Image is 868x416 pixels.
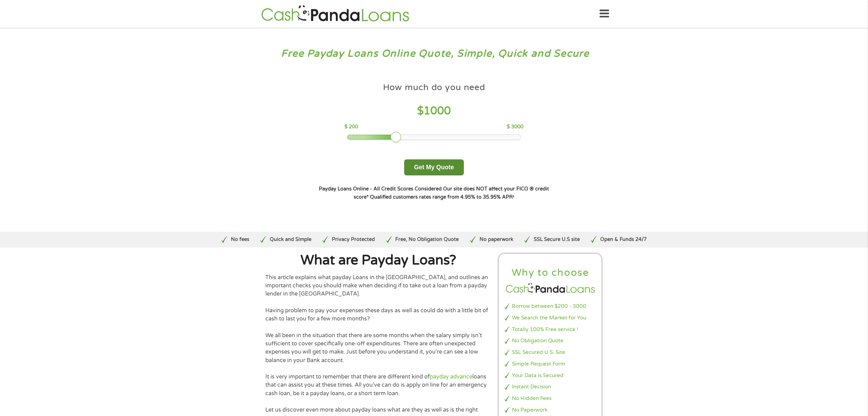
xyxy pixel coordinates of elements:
[504,395,597,402] li: No Hidden Fees
[383,82,485,93] h4: How much do you need
[344,104,524,118] h4: $
[504,383,597,391] li: Instant Decision
[504,406,597,414] li: No Paperwork
[424,104,451,117] span: 1000
[504,302,597,310] li: Borrow between $200 - 3000
[430,373,472,380] a: payday advance
[265,373,492,398] p: It is very important to remember that there are different kind of loans that can assist you at th...
[265,273,492,298] p: This article explains what payday Loans in the [GEOGRAPHIC_DATA], and outlines an important check...
[259,4,411,24] img: GetLoanNow Logo
[404,159,464,175] button: Get My Quote
[332,236,375,243] p: Privacy Protected
[480,236,513,243] p: No paperwork
[20,47,849,60] h3: Free Payday Loans Online Quote, Simple, Quick and Secure
[504,314,597,322] li: We Search the Market for You
[395,236,459,243] p: Free, No Obligation Quote
[504,326,597,333] li: Totally 100% Free service !
[319,186,442,192] strong: Payday Loans Online - All Credit Scores Considered
[504,348,597,356] li: SSL Secured U.S. Site
[504,360,597,368] li: Simple Request Form
[507,123,524,131] p: $ 3000
[370,194,514,200] strong: Qualified customers rates range from 4.95% to 35.95% APR¹
[265,331,492,364] p: We all been in the situation that there are some months when the salary simply isn’t sufficient t...
[504,372,597,379] li: Your Data is Secured
[504,267,597,279] h2: Why to choose
[265,306,492,323] p: Having problem to pay your expenses these days as well as could do with a little bit of cash to l...
[600,236,647,243] p: Open & Funds 24/7
[344,123,358,131] p: $ 200
[270,236,311,243] p: Quick and Simple
[504,337,597,345] li: No Obligation Quote
[534,236,580,243] p: SSL Secure U.S site
[231,236,249,243] p: No fees
[265,254,492,267] h1: What are Payday Loans?
[354,186,549,200] strong: Our site does NOT affect your FICO ® credit score*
